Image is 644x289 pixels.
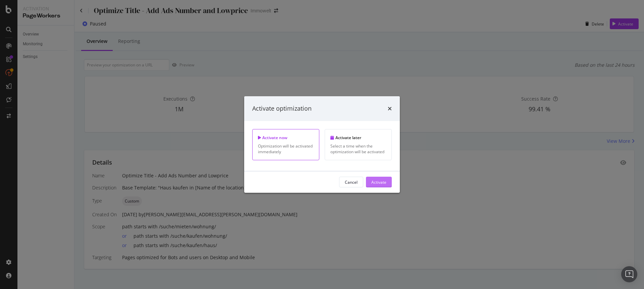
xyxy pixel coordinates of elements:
div: Cancel [345,179,358,185]
div: Activate now [258,135,314,140]
div: Activate optimization [252,104,312,113]
div: times [388,104,392,113]
div: modal [244,96,400,193]
div: Activate [371,179,386,185]
div: Open Intercom Messenger [621,266,637,282]
button: Activate [366,177,392,187]
div: Activate later [330,135,386,140]
div: Optimization will be activated immediately [258,143,314,155]
button: Cancel [339,177,363,187]
div: Select a time when the optimization will be activated [330,143,386,155]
